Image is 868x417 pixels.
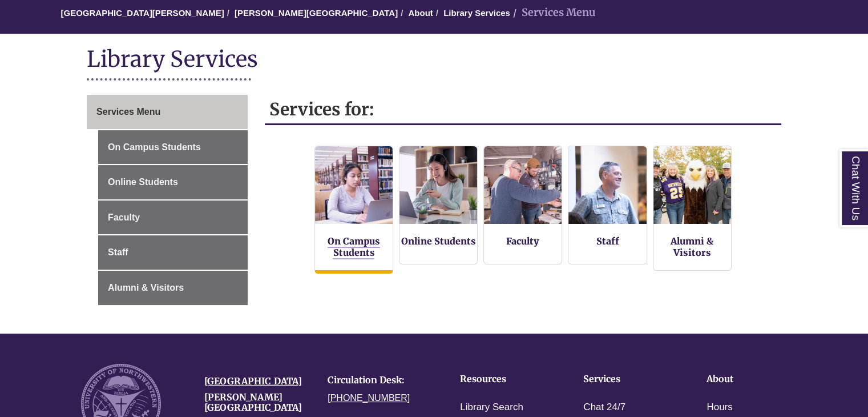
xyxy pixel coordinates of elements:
[568,146,646,224] img: Staff Services
[460,399,523,416] a: Library Search
[235,8,398,18] a: [PERSON_NAME][GEOGRAPHIC_DATA]
[204,392,310,412] h4: [PERSON_NAME][GEOGRAPHIC_DATA]
[87,95,248,305] div: Guide Page Menu
[204,375,302,387] a: [GEOGRAPHIC_DATA]
[671,235,713,258] a: Alumni & Visitors
[510,5,596,21] li: Services Menu
[399,146,477,224] img: Online Students Services
[443,8,510,18] a: Library Services
[98,235,248,270] a: Staff
[706,399,732,416] a: Hours
[265,95,781,125] h2: Services for:
[460,374,548,384] h4: Resources
[653,146,731,224] img: Alumni and Visitors Services
[87,45,781,75] h1: Library Services
[98,271,248,305] a: Alumni & Visitors
[87,95,248,129] a: Services Menu
[484,146,562,224] img: Faculty Resources
[408,8,433,18] a: About
[315,146,393,224] img: On Campus Students Services
[328,393,410,403] a: [PHONE_NUMBER]
[583,399,625,416] a: Chat 24/7
[328,375,434,386] h4: Circulation Desk:
[98,165,248,199] a: Online Students
[506,235,539,247] a: Faculty
[98,201,248,235] a: Faculty
[328,235,380,259] a: On Campus Students
[706,374,794,384] h4: About
[60,8,224,18] a: [GEOGRAPHIC_DATA][PERSON_NAME]
[96,107,160,117] span: Services Menu
[596,235,619,247] a: Staff
[98,130,248,165] a: On Campus Students
[401,235,476,247] a: Online Students
[583,374,671,384] h4: Services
